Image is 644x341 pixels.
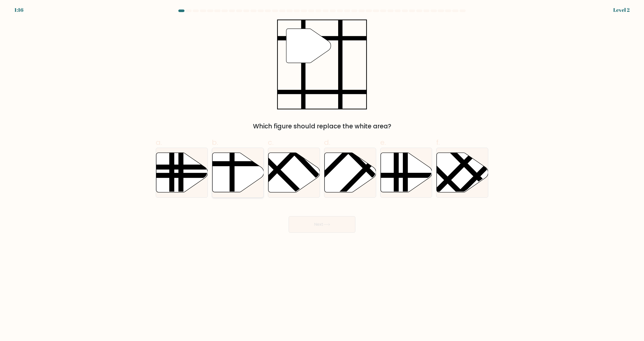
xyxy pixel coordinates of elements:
[286,29,331,63] g: "
[159,122,485,131] div: Which figure should replace the white area?
[613,6,630,14] div: Level 2
[212,137,218,147] span: b.
[380,137,386,147] span: e.
[324,137,330,147] span: d.
[14,6,23,14] div: 1:16
[268,137,274,147] span: c.
[289,216,355,233] button: Next
[156,137,162,147] span: a.
[436,137,440,147] span: f.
